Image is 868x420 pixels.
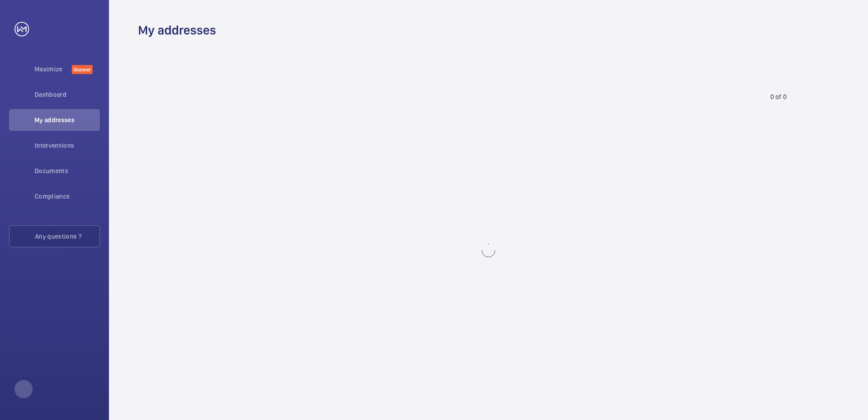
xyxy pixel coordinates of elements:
div: 0 of 0 [770,92,787,101]
span: Compliance [35,192,100,201]
span: Discover [72,65,93,74]
span: Dashboard [35,90,100,99]
span: Maximize [35,65,72,74]
span: My addresses [35,115,100,125]
h1: My addresses [138,22,216,39]
span: Interventions [35,141,100,150]
span: Any questions ? [35,232,99,241]
span: Documents [35,166,100,175]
